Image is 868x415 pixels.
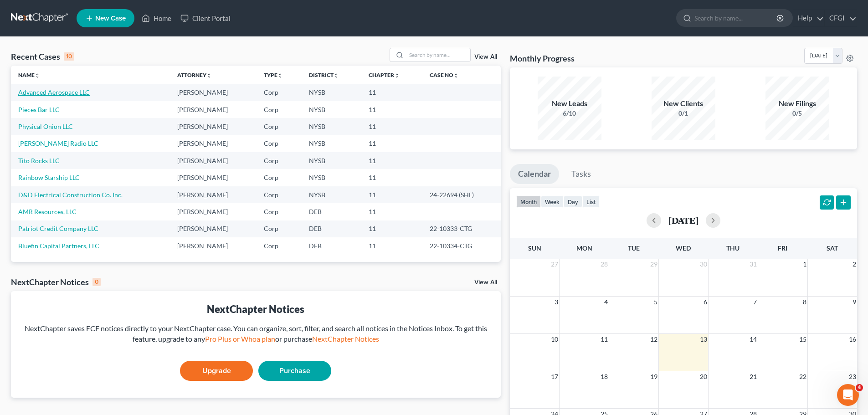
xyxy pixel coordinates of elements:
[309,72,339,78] a: Districtunfold_more
[848,334,857,345] span: 16
[361,152,422,169] td: 11
[18,323,493,344] div: NextChapter saves ECF notices directly to your NextChapter case. You can organize, sort, filter, ...
[170,101,257,118] td: [PERSON_NAME]
[18,242,99,250] a: Bluefin Capital Partners, LLC
[749,334,758,345] span: 14
[550,259,559,270] span: 27
[18,72,40,78] a: Nameunfold_more
[765,109,829,118] div: 0/5
[516,195,541,208] button: month
[170,118,257,135] td: [PERSON_NAME]
[668,215,699,225] h2: [DATE]
[474,279,497,286] a: View All
[18,123,73,130] a: Physical Onion LLC
[257,152,302,169] td: Corp
[798,371,807,382] span: 22
[699,371,708,382] span: 20
[699,334,708,345] span: 13
[827,244,838,252] span: Sat
[18,139,98,147] a: [PERSON_NAME] Radio LLC
[334,73,339,78] i: unfold_more
[361,203,422,220] td: 11
[170,186,257,203] td: [PERSON_NAME]
[699,259,708,270] span: 30
[18,106,60,113] a: Pieces Bar LLC
[18,225,98,232] a: Patriot Credit Company LLC
[394,73,400,78] i: unfold_more
[302,101,361,118] td: NYSB
[856,384,863,391] span: 4
[752,297,758,307] span: 7
[170,135,257,152] td: [PERSON_NAME]
[361,101,422,118] td: 11
[361,135,422,152] td: 11
[649,371,658,382] span: 19
[177,72,212,78] a: Attorneyunfold_more
[257,101,302,118] td: Corp
[749,371,758,382] span: 21
[205,334,275,343] a: Pro Plus or Whoa plan
[541,195,564,208] button: week
[257,169,302,186] td: Corp
[564,195,582,208] button: day
[653,297,658,307] span: 5
[510,164,559,184] a: Calendar
[302,169,361,186] td: NYSB
[18,174,80,181] a: Rainbow Starship LLC
[92,278,101,286] div: 0
[258,361,331,381] a: Purchase
[422,237,501,254] td: 22-10334-CTG
[652,98,715,109] div: New Clients
[582,195,600,208] button: list
[302,135,361,152] td: NYSB
[257,118,302,135] td: Corp
[277,73,283,78] i: unfold_more
[302,152,361,169] td: NYSB
[802,297,807,307] span: 8
[600,259,609,270] span: 28
[852,259,857,270] span: 2
[406,48,470,61] input: Search by name...
[170,220,257,237] td: [PERSON_NAME]
[726,244,740,252] span: Thu
[95,15,126,22] span: New Case
[852,297,857,307] span: 9
[703,297,708,307] span: 6
[18,208,77,215] a: AMR Resources, LLC
[257,203,302,220] td: Corp
[628,244,640,252] span: Tue
[453,73,459,78] i: unfold_more
[18,191,123,199] a: D&D Electrical Construction Co. Inc.
[180,361,253,381] a: Upgrade
[649,334,658,345] span: 12
[528,244,541,252] span: Sun
[422,186,501,203] td: 24-22694 (SHL)
[361,118,422,135] td: 11
[361,84,422,101] td: 11
[35,73,40,78] i: unfold_more
[170,152,257,169] td: [PERSON_NAME]
[538,109,601,118] div: 6/10
[361,186,422,203] td: 11
[603,297,609,307] span: 4
[170,84,257,101] td: [PERSON_NAME]
[576,244,592,252] span: Mon
[264,72,283,78] a: Typeunfold_more
[176,10,235,26] a: Client Portal
[694,10,778,26] input: Search by name...
[554,297,559,307] span: 3
[18,88,90,96] a: Advanced Aerospace LLC
[778,244,787,252] span: Fri
[474,54,497,60] a: View All
[257,186,302,203] td: Corp
[257,84,302,101] td: Corp
[538,98,601,109] div: New Leads
[765,98,829,109] div: New Filings
[798,334,807,345] span: 15
[550,334,559,345] span: 10
[510,53,575,64] h3: Monthly Progress
[11,51,74,62] div: Recent Cases
[170,169,257,186] td: [PERSON_NAME]
[550,371,559,382] span: 17
[257,135,302,152] td: Corp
